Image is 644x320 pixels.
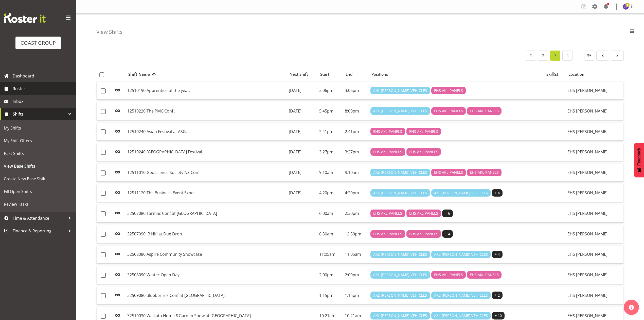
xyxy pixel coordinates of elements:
[13,72,74,80] span: Dashboard
[1,122,75,134] a: My Shifts
[1,147,75,160] a: Past Shifts
[343,204,369,222] td: 2:30pm
[125,123,287,141] td: 12510240 Asian Festival at ASG.
[567,251,607,257] span: EHS [PERSON_NAME]
[346,71,352,77] span: End
[434,272,463,278] span: EHS AKL PANELS
[125,225,287,243] td: 32507090 JB Hifi at Due Drop
[287,102,317,120] td: [DATE]
[409,149,438,155] span: EHS AKL PANELS
[4,150,72,157] span: Past Shifts
[343,143,369,161] td: 3:27pm
[287,123,317,141] td: [DATE]
[125,286,287,305] td: 32509080 Blueberries Conf at [GEOGRAPHIC_DATA].
[317,123,343,141] td: 2:41pm
[343,184,369,202] td: 4:20pm
[373,190,427,196] span: AKL [PERSON_NAME] VEHICLES
[495,313,502,318] span: + 10
[1,185,75,198] a: Fill Open Shifts
[317,286,343,305] td: 1:15pm
[634,143,644,177] button: Feedback - Show survey
[373,231,402,237] span: EHS AKL PANELS
[445,211,450,216] span: + 6
[125,266,287,284] td: 32508090 Wintec Open Day
[567,88,607,93] span: EHS [PERSON_NAME]
[317,246,343,264] td: 11:05am
[1,160,75,172] a: View Base Shifts
[317,225,343,243] td: 6:30am
[13,227,66,235] span: Finance & Reporting
[4,200,72,208] span: Review Tasks
[567,149,607,155] span: EHS [PERSON_NAME]
[317,143,343,161] td: 3:27pm
[4,162,72,170] span: View Base Shifts
[567,190,607,196] span: EHS [PERSON_NAME]
[125,164,287,182] td: 12511010 Geoscience Society NZ Conf.
[434,88,463,93] span: EHS AKL PANELS
[373,149,402,155] span: EHS AKL PANELS
[445,231,450,237] span: + 4
[434,108,463,114] span: EHS AKL PANELS
[567,129,607,134] span: EHS [PERSON_NAME]
[317,204,343,222] td: 6:00am
[13,98,74,105] span: Inbox
[567,293,607,298] span: EHS [PERSON_NAME]
[317,164,343,182] td: 9:10am
[637,148,641,166] span: Feedback
[96,29,122,35] h4: View Shifts
[562,51,573,61] a: 4
[125,246,287,264] td: 32508080 Aspire Community Showcase
[1,134,75,147] a: My Shift Offers
[409,231,438,237] span: EHS AKL PANELS
[495,190,500,196] span: + 4
[584,51,594,61] a: 35
[287,184,317,202] td: [DATE]
[434,170,463,175] span: EHS AKL PANELS
[373,211,402,216] span: EHS AKL PANELS
[470,170,499,175] span: EHS AKL PANELS
[567,211,607,216] span: EHS [PERSON_NAME]
[373,88,427,93] span: AKL [PERSON_NAME] VEHICLES
[627,26,637,38] button: Filter Employees
[343,225,369,243] td: 12:30pm
[125,143,287,161] td: 12510240 [GEOGRAPHIC_DATA] Festival.
[495,293,500,298] span: + 2
[373,293,427,298] span: AKL [PERSON_NAME] VEHICLES
[373,272,427,278] span: AKL [PERSON_NAME] VEHICLES
[4,188,72,195] span: Fill Open Shifts
[4,175,72,183] span: Create New Base Shift
[287,82,317,100] td: [DATE]
[125,82,287,100] td: 12510190 Apprentice of the year.
[434,252,488,257] span: AKL [PERSON_NAME] VEHICLES
[320,71,329,77] span: Start
[13,214,66,222] span: Time & Attendance
[567,231,607,237] span: EHS [PERSON_NAME]
[409,129,438,134] span: EHS AKL PANELS
[21,39,56,47] div: COAST GROUP
[13,110,66,118] span: Shifts
[287,164,317,182] td: [DATE]
[567,313,607,318] span: EHS [PERSON_NAME]
[373,170,427,175] span: AKL [PERSON_NAME] VEHICLES
[343,246,369,264] td: 11:05am
[470,108,499,114] span: EHS AKL PANELS
[287,143,317,161] td: [DATE]
[125,184,287,202] td: 12511120 The Business Event Expo.
[623,4,629,10] img: jeremy-zhu10018.jpg
[434,313,488,318] span: AKL [PERSON_NAME] VEHICLES
[434,190,488,196] span: AKL [PERSON_NAME] VEHICLES
[373,108,427,114] span: AKL [PERSON_NAME] VEHICLES
[495,252,500,257] span: + 4
[629,305,634,310] img: help-xxl-2.png
[4,124,72,132] span: My Shifts
[290,71,308,77] span: Next Shift
[1,172,75,185] a: Create New Base Shift
[373,252,427,257] span: AKL [PERSON_NAME] VEHICLES
[317,184,343,202] td: 4:20pm
[125,102,287,120] td: 12510220 The PMC Conf .
[434,293,488,298] span: AKL [PERSON_NAME] VEHICLES
[13,85,74,92] span: Roster
[343,82,369,100] td: 3:06pm
[546,71,558,77] span: Skill(s)
[343,102,369,120] td: 8:00pm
